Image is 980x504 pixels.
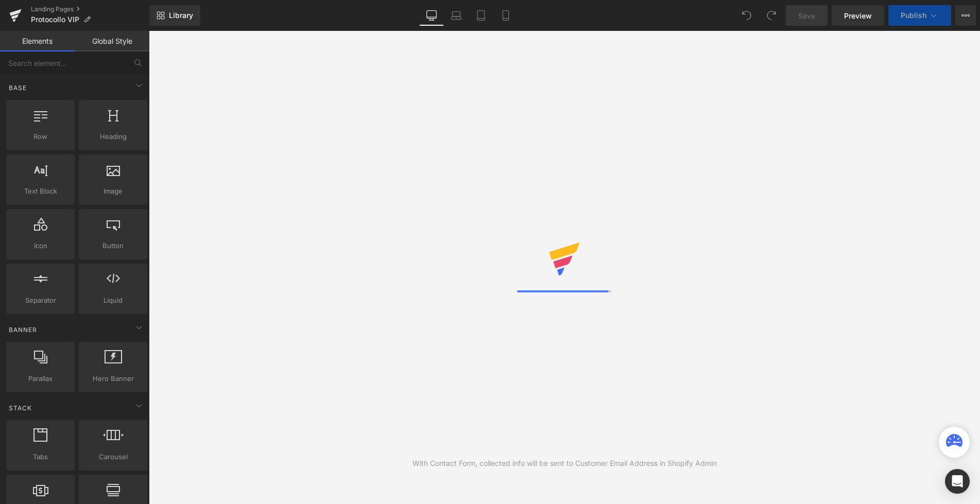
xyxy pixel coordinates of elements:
span: Protocollo VIP [31,15,79,24]
a: Desktop [419,5,444,26]
a: Laptop [444,5,469,26]
span: Row [9,131,72,142]
button: Redo [761,5,782,26]
span: Button [82,240,144,251]
span: Image [82,186,144,197]
span: Preview [844,10,872,21]
div: With Contact Form, collected info will be sent to Customer Email Address in Shopify Admin [412,458,717,469]
span: Carousel [82,451,144,462]
span: Tabs [9,451,72,462]
a: Preview [832,5,884,26]
span: Separator [9,295,72,306]
a: Tablet [469,5,493,26]
button: More [955,5,976,26]
span: Parallax [9,373,72,384]
span: Save [798,10,815,21]
a: Global Style [75,31,149,51]
span: Heading [82,131,144,142]
span: Text Block [9,186,72,197]
button: Publish [888,5,951,26]
span: Publish [901,11,926,20]
span: Library [169,11,193,20]
span: Icon [9,240,72,251]
span: Banner [8,325,38,335]
a: Landing Pages [31,5,149,13]
div: Open Intercom Messenger [945,469,970,494]
a: New Library [149,5,200,26]
span: Liquid [82,295,144,306]
span: Stack [8,403,33,413]
button: Undo [736,5,757,26]
span: Base [8,83,28,93]
a: Mobile [493,5,518,26]
span: Hero Banner [82,373,144,384]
